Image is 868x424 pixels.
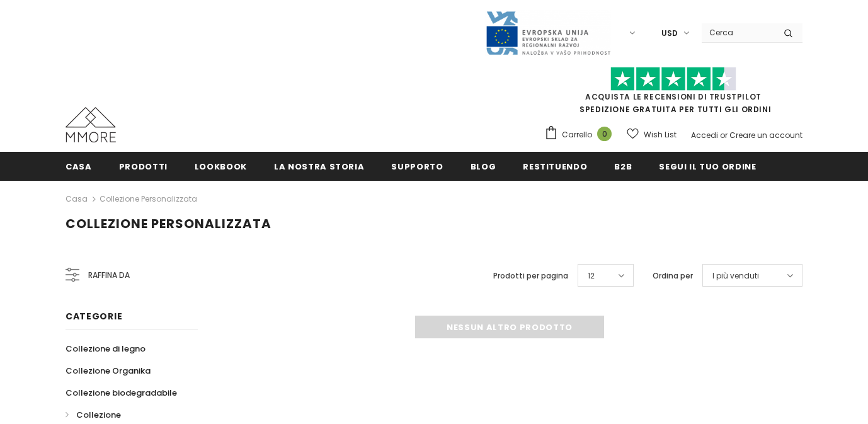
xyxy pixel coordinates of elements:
img: Fidati di Pilot Stars [610,67,736,91]
span: 12 [588,270,595,282]
span: Collezione personalizzata [66,215,271,232]
a: Prodotti [119,152,168,180]
a: Restituendo [523,152,587,180]
a: B2B [614,152,632,180]
a: Lookbook [195,152,247,180]
a: Javni Razpis [485,27,611,38]
span: Collezione Organika [66,365,151,377]
span: Prodotti [119,161,168,173]
span: I più venduti [712,270,759,282]
input: Search Site [702,23,774,42]
a: Collezione di legno [66,338,146,360]
span: Raffina da [88,268,130,282]
a: Collezione biodegradabile [66,382,177,404]
span: Collezione di legno [66,343,146,355]
img: Javni Razpis [485,10,611,56]
a: Casa [66,152,92,180]
a: Collezione personalizzata [100,193,197,204]
span: Categorie [66,310,122,323]
img: Casi MMORE [66,107,116,142]
span: Carrello [562,129,592,141]
span: Restituendo [523,161,587,173]
a: Wish List [627,123,677,146]
span: Blog [471,161,496,173]
label: Ordina per [653,270,693,282]
a: Collezione Organika [66,360,151,382]
span: USD [661,27,678,40]
span: B2B [614,161,632,173]
span: supporto [391,161,443,173]
a: Blog [471,152,496,180]
label: Prodotti per pagina [493,270,568,282]
a: Accedi [691,130,718,140]
a: La nostra storia [274,152,364,180]
a: Carrello 0 [544,125,618,144]
a: Segui il tuo ordine [659,152,756,180]
span: or [720,130,728,140]
span: 0 [597,127,612,141]
a: Casa [66,192,88,207]
span: Wish List [644,129,677,141]
span: La nostra storia [274,161,364,173]
a: Creare un account [729,130,802,140]
span: Lookbook [195,161,247,173]
span: Segui il tuo ordine [659,161,756,173]
a: supporto [391,152,443,180]
span: Casa [66,161,92,173]
span: SPEDIZIONE GRATUITA PER TUTTI GLI ORDINI [544,72,802,115]
span: Collezione biodegradabile [66,387,177,399]
a: Acquista le recensioni di TrustPilot [585,91,762,102]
